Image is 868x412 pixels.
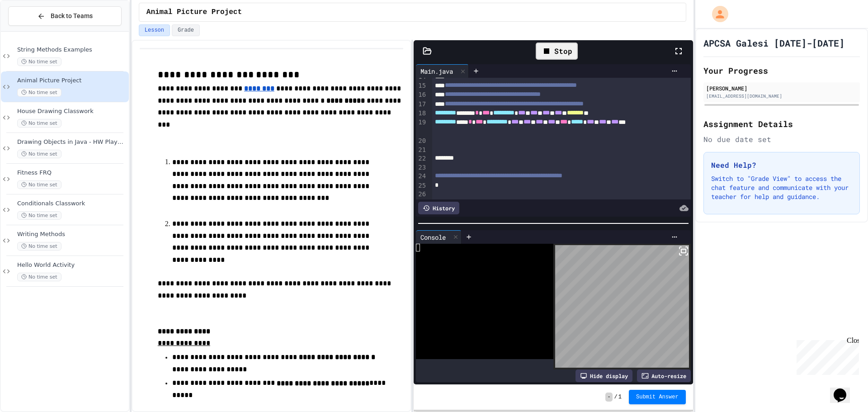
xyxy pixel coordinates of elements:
[703,4,731,24] div: My Account
[416,232,450,242] div: Console
[416,100,427,109] div: 17
[17,138,127,146] span: Drawing Objects in Java - HW Playposit Code
[706,84,857,92] div: [PERSON_NAME]
[629,390,686,404] button: Submit Answer
[706,93,857,99] div: [EMAIL_ADDRESS][DOMAIN_NAME]
[172,24,200,36] button: Grade
[703,134,860,145] div: No due date set
[17,242,61,251] span: No time set
[576,369,632,382] div: Hide display
[416,181,427,190] div: 25
[416,137,427,146] div: 20
[146,7,242,18] span: Animal Picture Project
[416,90,427,99] div: 16
[614,393,618,401] span: /
[416,163,427,172] div: 23
[17,180,61,189] span: No time set
[8,6,122,26] button: Back to Teams
[418,202,459,214] div: History
[711,160,852,170] h3: Need Help?
[416,199,427,208] div: 27
[536,43,578,60] div: Stop
[637,369,691,382] div: Auto-resize
[416,230,462,244] div: Console
[416,146,427,155] div: 21
[17,261,127,269] span: Hello World Activity
[618,393,622,401] span: 1
[416,172,427,181] div: 24
[4,4,62,57] div: Chat with us now!Close
[17,108,127,115] span: House Drawing Classwork
[17,57,61,66] span: No time set
[17,150,61,158] span: No time set
[605,393,612,402] span: -
[416,109,427,118] div: 18
[17,77,127,85] span: Animal Picture Project
[711,174,852,201] p: Switch to "Grade View" to access the chat feature and communicate with your teacher for help and ...
[416,190,427,199] div: 26
[416,64,469,78] div: Main.java
[17,273,61,281] span: No time set
[17,119,61,128] span: No time set
[139,24,170,36] button: Lesson
[703,64,860,77] h2: Your Progress
[17,211,61,220] span: No time set
[703,37,844,49] h1: APCSA Galesi [DATE]-[DATE]
[17,46,127,54] span: String Methods Examples
[17,88,61,97] span: No time set
[416,66,458,76] div: Main.java
[703,118,860,130] h2: Assignment Details
[793,336,859,375] iframe: chat widget
[51,11,93,21] span: Back to Teams
[416,118,427,137] div: 19
[17,231,127,238] span: Writing Methods
[830,376,859,403] iframe: chat widget
[416,81,427,90] div: 15
[636,393,679,401] span: Submit Answer
[416,154,427,163] div: 22
[17,169,127,177] span: Fitness FRQ
[17,200,127,208] span: Conditionals Classwork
